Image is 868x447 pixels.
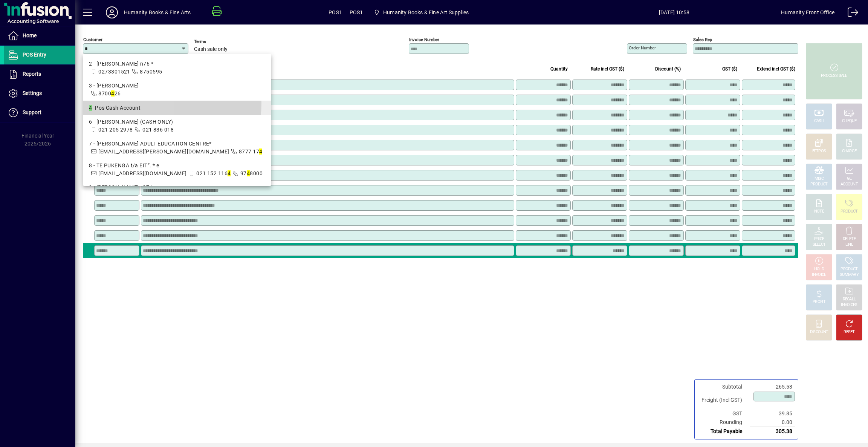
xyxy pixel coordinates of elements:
[757,65,795,73] span: Extend incl GST ($)
[23,52,46,58] span: POS Entry
[329,6,342,18] span: POS1
[259,148,262,155] em: 4
[83,57,271,79] mat-option: 2 - ANITA AITKEN-TAYLOR n76 *
[845,242,853,248] div: LINE
[698,383,750,391] td: Subtotal
[4,84,75,103] a: Settings
[698,391,750,409] td: Freight (Incl GST)
[843,236,856,242] div: DELETE
[813,242,826,248] div: SELECT
[142,127,174,133] span: 021 836 018
[89,162,265,170] div: 8 - TE PUKENGA t/a EIT”. * e
[812,148,826,154] div: EFTPOS
[100,6,124,19] button: Profile
[4,26,75,45] a: Home
[814,236,824,242] div: PRICE
[840,272,859,278] div: SUMMARY
[83,181,271,210] mat-option: 9 - LEX BENSON-COOPER e27 *
[83,137,271,159] mat-option: 7 - TARUNA ADULT EDUCATION CENTRE*
[814,266,824,272] div: HOLD
[23,71,41,77] span: Reports
[239,148,263,155] span: 8777 17
[655,65,681,73] span: Discount (%)
[698,409,750,418] td: GST
[350,6,363,18] span: POS1
[89,184,265,191] div: 9 - [PERSON_NAME] e27 *
[371,6,472,19] span: Humanity Books & Fine Art Supplies
[750,418,795,427] td: 0.00
[83,101,271,115] mat-option: 4 - Pos Cash Account
[750,427,795,436] td: 305.38
[124,6,191,18] div: Humanity Books & Fine Arts
[23,32,37,38] span: Home
[698,418,750,427] td: Rounding
[89,82,265,90] div: 3 - [PERSON_NAME]
[89,118,265,126] div: 6 - [PERSON_NAME] (CASH ONLY)
[750,383,795,391] td: 265.53
[240,170,263,176] span: 97 8000
[83,37,102,42] mat-label: Customer
[111,90,114,96] em: 4
[4,65,75,84] a: Reports
[83,79,271,101] mat-option: 3 - MICHAEL AHRENS
[812,272,826,278] div: INVOICE
[228,170,231,176] em: 4
[810,329,828,335] div: DISCOUNT
[409,37,439,42] mat-label: Invoice number
[4,103,75,122] a: Support
[89,60,265,68] div: 2 - [PERSON_NAME] n76 *
[89,105,92,111] em: 4
[722,65,737,73] span: GST ($)
[813,299,825,305] div: PROFIT
[194,46,228,52] span: Cash sale only
[83,159,271,181] mat-option: 8 - TE PUKENGA t/a EIT”. * e
[89,104,265,112] div: - Pos Cash Account
[840,266,857,272] div: PRODUCT
[98,90,121,96] span: 8700 26
[842,2,859,26] a: Logout
[840,209,857,214] div: PRODUCT
[194,39,239,44] span: Terms
[847,176,852,182] div: GL
[98,69,130,75] span: 0273301521
[23,109,41,115] span: Support
[98,127,133,133] span: 021 205 2978
[843,297,856,302] div: RECALL
[140,69,162,75] span: 8750595
[83,115,271,137] mat-option: 6 - ALAN PASSCHIER (CASH ONLY)
[841,302,857,308] div: INVOICES
[591,65,624,73] span: Rate incl GST ($)
[89,140,265,148] div: 7 - [PERSON_NAME] ADULT EDUCATION CENTRE*
[821,73,847,79] div: PROCESS SALE
[196,170,231,176] span: 021 152 116
[550,65,568,73] span: Quantity
[698,427,750,436] td: Total Payable
[810,182,827,187] div: PRODUCT
[693,37,712,42] mat-label: Sales rep
[844,329,855,335] div: RESET
[814,118,824,124] div: CASH
[814,209,824,214] div: NOTE
[629,45,656,51] mat-label: Order number
[842,118,856,124] div: CHEQUE
[98,148,229,155] span: [EMAIL_ADDRESS][PERSON_NAME][DOMAIN_NAME]
[23,90,42,96] span: Settings
[781,6,834,18] div: Humanity Front Office
[815,176,824,182] div: MISC
[383,6,469,18] span: Humanity Books & Fine Art Supplies
[567,6,781,18] span: [DATE] 10:58
[750,409,795,418] td: 39.85
[842,148,857,154] div: CHARGE
[840,182,858,187] div: ACCOUNT
[247,170,250,176] em: 4
[98,170,186,176] span: [EMAIL_ADDRESS][DOMAIN_NAME]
